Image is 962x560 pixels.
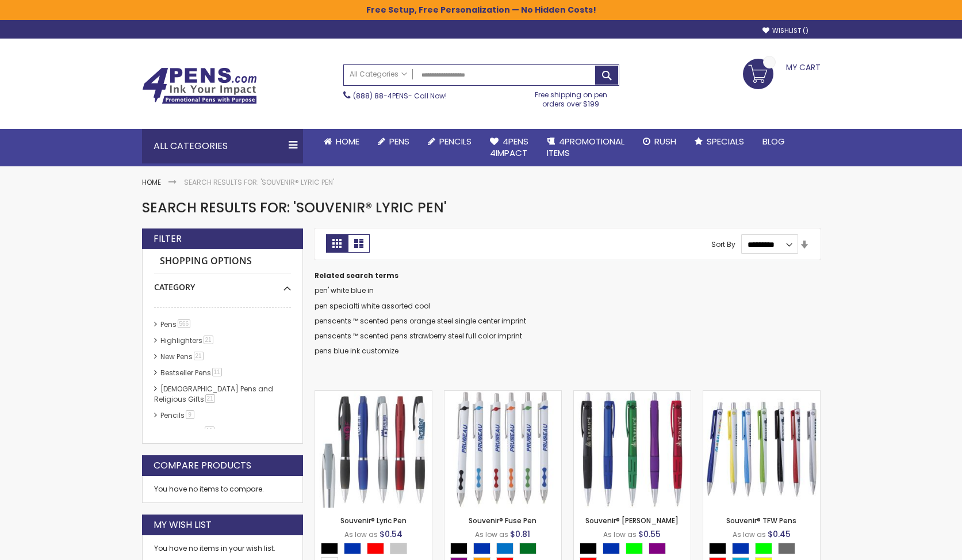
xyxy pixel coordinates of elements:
span: Pencils [439,135,472,147]
a: [DEMOGRAPHIC_DATA] Pens and Religious Gifts21 [154,384,273,404]
img: Souvenir® Fuse Pen [444,391,561,508]
span: 11 [205,426,214,435]
span: All Categories [350,70,407,79]
span: Blog [762,135,785,147]
span: As low as [733,529,766,539]
a: Souvenir® Fuse Pen [444,390,561,400]
a: Pens [369,129,419,154]
span: 566 [178,319,191,328]
img: Souvenir® Daven Pen [574,391,691,508]
a: Home [142,177,161,187]
div: You have no items to compare. [142,476,303,503]
a: Specials [685,129,753,154]
span: 21 [205,394,215,403]
span: As low as [475,529,508,539]
a: New Pens21 [158,352,208,361]
a: Souvenir® [PERSON_NAME] [585,516,679,525]
div: Blue Light [496,543,513,554]
span: Specials [707,135,744,147]
div: Category [154,273,291,293]
span: $0.55 [638,528,661,540]
div: You have no items in your wish list. [154,544,291,553]
span: As low as [603,529,637,539]
span: $0.45 [768,528,791,540]
a: pen specialti white assorted cool [315,301,430,311]
a: Souvenir® Fuse Pen [469,516,536,525]
div: Red [367,543,384,554]
strong: Search results for: 'Souvenir® Lyric Pen' [184,177,334,187]
span: 9 [186,410,194,419]
span: 21 [204,336,213,344]
div: Black [321,543,338,554]
div: Silver [390,543,407,554]
div: Grey [778,543,795,554]
a: 4PROMOTIONALITEMS [538,129,634,166]
div: Blue [473,543,490,554]
a: Pencils [419,129,481,154]
span: Rush [654,135,676,147]
a: Souvenir® TFW Pens [726,516,796,525]
span: Pens [389,135,409,147]
a: (888) 88-4PENS [353,91,408,101]
div: Purple [649,543,666,554]
div: Green [519,543,536,554]
a: Rush [634,129,685,154]
img: 4Pens Custom Pens and Promotional Products [142,67,257,104]
div: Black [580,543,597,554]
a: 4Pens4impact [481,129,538,166]
div: Blue [732,543,749,554]
div: Lime Green [626,543,643,554]
label: Sort By [711,239,735,249]
a: Souvenir® TFW Pens [703,390,820,400]
strong: Shopping Options [154,249,291,274]
a: Bestseller Pens11 [158,368,226,378]
a: Home [315,129,369,154]
div: Black [450,543,467,554]
span: - Call Now! [353,91,447,101]
div: Lime Green [755,543,772,554]
span: As low as [344,529,378,539]
strong: Filter [154,233,182,245]
strong: Grid [326,234,348,253]
a: Pens566 [158,319,195,329]
span: 21 [194,352,204,360]
span: Home [336,135,359,147]
strong: My Wish List [154,519,212,531]
span: 4PROMOTIONAL ITEMS [547,135,624,159]
span: Search results for: 'Souvenir® Lyric Pen' [142,198,447,217]
div: Free shipping on pen orders over $199 [523,86,619,109]
a: Pencils9 [158,410,198,420]
img: Souvenir® TFW Pens [703,391,820,508]
a: pen' white blue in [315,285,374,295]
div: All Categories [142,129,303,163]
img: Souvenir® Lyric Pen [315,391,432,508]
a: Souvenir® Lyric Pen [340,516,407,525]
span: 11 [212,368,222,376]
a: All Categories [344,65,413,84]
a: hp-featured11 [158,426,219,436]
div: Blue [344,543,361,554]
a: Wishlist [762,26,808,35]
span: 4Pens 4impact [490,135,528,159]
a: Highlighters21 [158,336,217,345]
span: $0.54 [380,528,403,540]
div: Black [709,543,726,554]
dt: Related search terms [315,271,821,280]
a: pens blue ink customize [315,346,398,356]
span: $0.81 [510,528,530,540]
a: penscents ™ scented pens strawberry steel full color imprint [315,331,522,341]
a: Souvenir® Lyric Pen [315,390,432,400]
div: Blue [603,543,620,554]
strong: Compare Products [154,459,251,472]
a: Souvenir® Daven Pen [574,390,691,400]
a: penscents ™ scented pens orange steel single center imprint [315,316,526,326]
a: Blog [753,129,794,154]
